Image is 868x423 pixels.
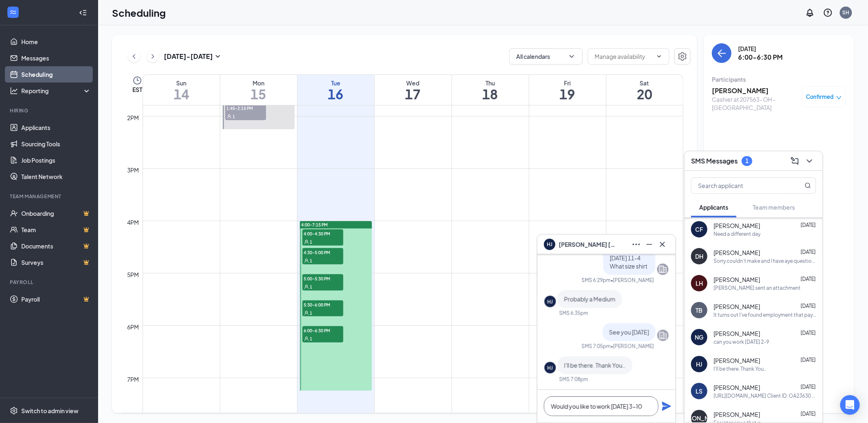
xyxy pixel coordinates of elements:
[227,114,232,119] svg: User
[801,357,816,363] span: [DATE]
[310,239,313,245] span: 1
[745,157,749,164] div: 1
[10,193,89,200] div: Team Management
[611,277,654,284] span: • [PERSON_NAME]
[696,225,703,233] div: CF
[559,376,588,383] div: SMS 7:08pm
[112,6,166,20] h1: Scheduling
[656,238,669,251] button: Cross
[801,303,816,309] span: [DATE]
[738,45,783,53] div: [DATE]
[714,356,760,365] span: [PERSON_NAME]
[696,279,703,287] div: LH
[10,279,89,286] div: Payroll
[126,113,141,122] div: 2pm
[544,396,658,416] textarea: Would you like to work [DATE] 3-10
[658,264,668,274] svg: Company
[213,51,223,61] svg: SmallChevronDown
[840,395,860,415] div: Open Intercom Messenger
[714,365,766,372] div: I'll be there. Thank You..
[806,93,834,101] span: Confirmed
[803,154,816,168] button: ChevronDown
[375,79,452,87] div: Wed
[302,222,328,228] span: 4:00-7:15 PM
[801,384,816,390] span: [DATE]
[375,87,452,101] h1: 17
[10,107,89,114] div: Hiring
[149,51,157,61] svg: ChevronRight
[21,152,91,168] a: Job Postings
[805,8,815,18] svg: Notifications
[79,9,87,17] svg: Collapse
[21,168,91,185] a: Talent Network
[714,257,816,264] div: Sorry couldn’t make and I have aye question about my schedule on this [DATE] I can work that morn...
[298,87,374,101] h1: 16
[126,166,141,175] div: 3pm
[643,238,656,251] button: Minimize
[21,136,91,152] a: Sourcing Tools
[609,329,649,336] span: See you [DATE]
[21,87,92,95] div: Reporting
[801,276,816,282] span: [DATE]
[658,331,668,340] svg: Company
[595,52,653,61] input: Manage availability
[143,79,220,87] div: Sun
[801,222,816,228] span: [DATE]
[823,8,833,18] svg: QuestionInfo
[696,360,702,368] div: HJ
[805,182,811,189] svg: MagnifyingGlass
[644,239,654,249] svg: Minimize
[21,222,91,238] a: TeamCrown
[568,52,576,60] svg: ChevronDown
[310,310,313,316] span: 1
[606,79,683,87] div: Sat
[805,156,814,166] svg: ChevronDown
[843,9,850,16] div: SH
[10,407,18,415] svg: Settings
[801,411,816,417] span: [DATE]
[21,119,91,136] a: Applicants
[712,43,732,63] button: back-button
[631,239,641,249] svg: Ellipses
[21,407,78,415] div: Switch to admin view
[630,238,643,251] button: Ellipses
[126,218,141,227] div: 4pm
[695,252,703,260] div: DH
[529,87,606,101] h1: 19
[691,157,738,166] h3: SMS Messages
[233,114,235,119] span: 1
[143,75,220,105] a: September 14, 2025
[695,333,704,341] div: NG
[611,343,654,350] span: • [PERSON_NAME]
[509,48,583,65] button: All calendarsChevronDown
[790,156,800,166] svg: ComposeMessage
[452,87,529,101] h1: 18
[582,277,611,284] div: SMS 6:29pm
[582,343,611,350] div: SMS 7:05pm
[220,75,297,105] a: September 15, 2025
[452,75,529,105] a: September 18, 2025
[310,284,313,290] span: 1
[164,52,213,61] h3: [DATE] - [DATE]
[547,298,553,305] div: HJ
[564,362,626,369] span: I'll be there. Thank You..
[714,311,816,318] div: It turns out I've found employment that pays better elsewhere where and I'm going to quit working...
[606,75,683,105] a: September 20, 2025
[559,310,588,317] div: SMS 6:35pm
[714,222,760,230] span: [PERSON_NAME]
[302,274,343,282] span: 5:00-5:30 PM
[676,414,723,422] div: [PERSON_NAME]
[529,79,606,87] div: Fri
[304,311,309,316] svg: User
[696,387,703,395] div: LS
[21,66,91,83] a: Scheduling
[714,392,816,399] div: [URL][DOMAIN_NAME] Client ID: OA23630 Pin #: 52718
[564,295,615,303] span: Probably a Medium
[126,375,141,384] div: 7pm
[130,51,138,61] svg: ChevronLeft
[304,258,309,263] svg: User
[714,410,760,419] span: [PERSON_NAME]
[9,8,17,16] svg: WorkstreamLogo
[656,53,662,60] svg: ChevronDown
[712,95,798,112] div: Cashier at 207563- OH - [GEOGRAPHIC_DATA]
